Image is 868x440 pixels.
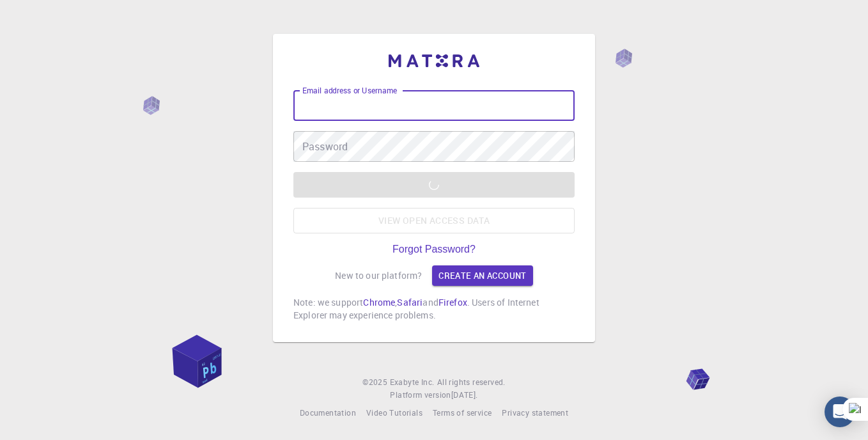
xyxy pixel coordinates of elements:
a: Terms of service [433,407,492,420]
label: Email address or Username [302,85,397,96]
a: Privacy statement [502,407,568,420]
a: Chrome [363,296,395,308]
span: Platform version [390,389,451,402]
p: New to our platform? [335,269,422,282]
span: Video Tutorials [366,407,422,418]
a: Forgot Password? [392,244,476,255]
p: Note: we support , and . Users of Internet Explorer may experience problems. [293,296,575,322]
span: Exabyte Inc. [390,377,435,387]
span: Terms of service [433,407,492,418]
a: Firefox [438,296,467,308]
a: Safari [397,296,422,308]
span: [DATE] . [451,389,478,400]
div: Open Intercom Messenger [825,397,855,427]
span: All rights reserved. [437,376,506,389]
span: © 2025 [362,376,389,389]
a: [DATE]. [451,389,478,402]
a: Create an account [432,265,532,286]
a: Exabyte Inc. [390,376,435,389]
span: Privacy statement [502,407,568,418]
a: Video Tutorials [366,407,422,420]
a: Documentation [300,407,356,420]
span: Documentation [300,407,356,418]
